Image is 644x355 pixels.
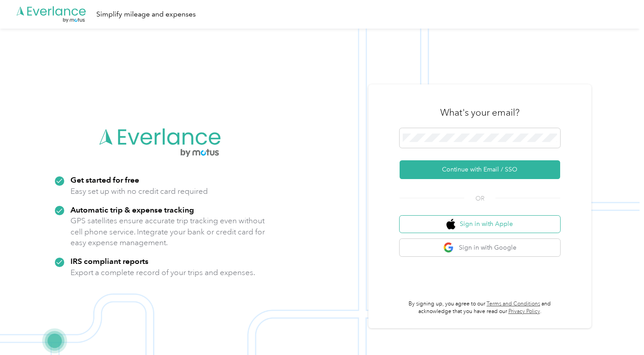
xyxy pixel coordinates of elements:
strong: Automatic trip & expense tracking [70,205,194,214]
strong: Get started for free [70,175,139,184]
img: google logo [443,242,454,253]
strong: IRS compliant reports [70,256,149,266]
button: Continue with Email / SSO [400,160,560,179]
p: Easy set up with no credit card required [70,186,208,197]
p: Export a complete record of your trips and expenses. [70,267,255,278]
h3: What's your email? [440,106,520,119]
span: OR [464,194,495,203]
img: apple logo [446,219,455,230]
button: google logoSign in with Google [400,239,560,256]
a: Terms and Conditions [487,301,540,307]
p: By signing up, you agree to our and acknowledge that you have read our . [400,300,560,316]
button: apple logoSign in with Apple [400,216,560,233]
p: GPS satellites ensure accurate trip tracking even without cell phone service. Integrate your bank... [70,215,265,248]
div: Simplify mileage and expenses [96,9,196,20]
a: Privacy Policy [508,308,540,315]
